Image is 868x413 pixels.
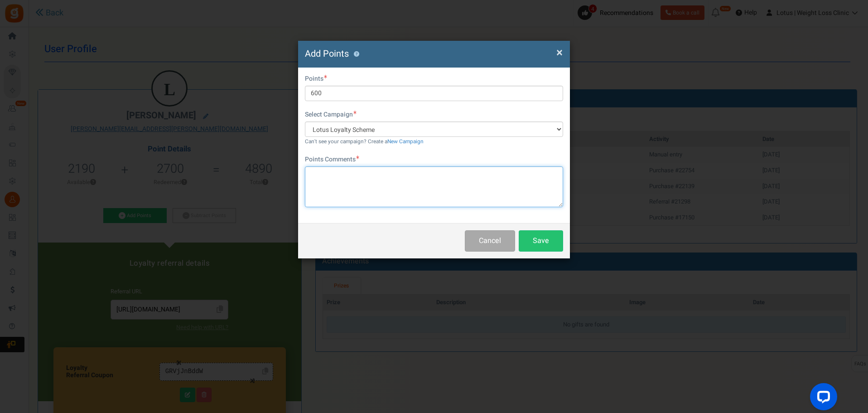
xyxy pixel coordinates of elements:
span: Add Points [305,47,349,60]
span: × [556,44,563,61]
label: Points [305,74,327,83]
a: New Campaign [387,138,424,146]
button: ? [353,51,359,57]
label: Points Comments [305,155,359,164]
small: Can't see your campaign? Create a [305,138,424,146]
label: Select Campaign [305,110,357,119]
button: Save [519,230,563,252]
button: Cancel [465,230,515,252]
